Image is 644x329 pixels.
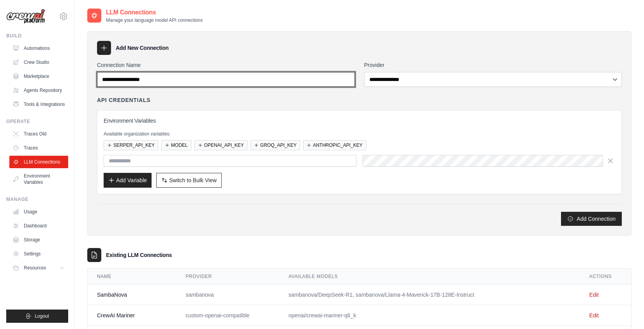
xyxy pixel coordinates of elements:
th: Name [88,269,176,285]
td: sambanova [176,285,279,305]
h3: Existing LLM Connections [106,251,172,259]
td: custom-openai-compatible [176,305,279,326]
h2: LLM Connections [106,8,203,17]
td: SambaNova [88,285,176,305]
span: Resources [24,265,46,271]
label: Provider [364,61,622,69]
img: Logo [6,9,45,24]
a: Agents Repository [9,84,68,97]
a: Settings [9,248,68,260]
button: OPENAI_API_KEY [194,140,247,150]
a: Storage [9,234,68,246]
button: Logout [6,310,68,323]
p: Manage your language model API connections [106,17,203,23]
h4: API Credentials [97,96,150,104]
a: Edit [589,312,599,318]
div: Operate [6,118,68,125]
h3: Add New Connection [116,44,169,52]
th: Actions [580,269,631,285]
button: Resources [9,262,68,274]
a: Usage [9,206,68,218]
th: Provider [176,269,279,285]
a: Tools & Integrations [9,98,68,111]
button: ANTHROPIC_API_KEY [303,140,366,150]
a: Traces [9,142,68,154]
td: CrewAI Mariner [88,305,176,326]
a: Marketplace [9,70,68,83]
button: MODEL [161,140,191,150]
a: Crew Studio [9,56,68,69]
a: LLM Connections [9,156,68,168]
a: Edit [589,292,599,298]
label: Connection Name [97,61,355,69]
button: Switch to Bulk View [156,173,222,188]
a: Dashboard [9,220,68,232]
div: Build [6,33,68,39]
button: SERPER_API_KEY [104,140,158,150]
span: Switch to Bulk View [169,176,217,184]
th: Available Models [279,269,580,285]
h3: Environment Variables [104,117,615,125]
button: Add Connection [561,212,622,226]
td: sambanova/DeepSeek-R1, sambanova/Llama-4-Maverick-17B-128E-Instruct [279,285,580,305]
span: Logout [35,313,49,319]
a: Traces Old [9,128,68,140]
div: Manage [6,196,68,202]
button: Add Variable [104,173,152,188]
p: Available organization variables: [104,131,615,137]
button: GROQ_API_KEY [251,140,300,150]
a: Automations [9,42,68,55]
a: Environment Variables [9,170,68,188]
td: openai/crewai-mariner-q6_k [279,305,580,326]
